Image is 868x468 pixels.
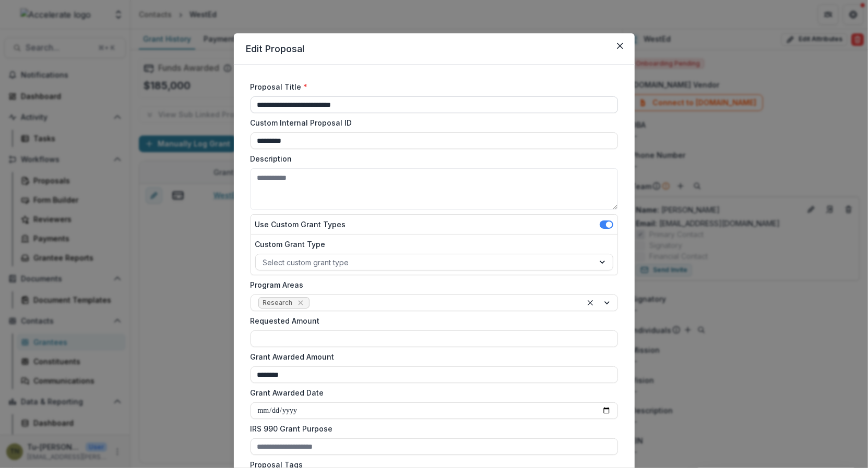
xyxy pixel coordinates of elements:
[251,351,612,362] label: Grant Awarded Amount
[251,117,612,128] label: Custom Internal Proposal ID
[295,298,306,308] div: Remove Research
[251,423,612,434] label: IRS 990 Grant Purpose
[251,387,612,398] label: Grant Awarded Date
[612,38,628,54] button: Close
[263,299,293,306] span: Research
[584,297,597,309] div: Clear selected options
[251,315,612,326] label: Requested Amount
[251,153,612,164] label: Description
[251,279,612,290] label: Program Areas
[234,33,635,65] header: Edit Proposal
[251,81,612,92] label: Proposal Title
[255,219,346,230] label: Use Custom Grant Types
[255,239,607,250] label: Custom Grant Type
